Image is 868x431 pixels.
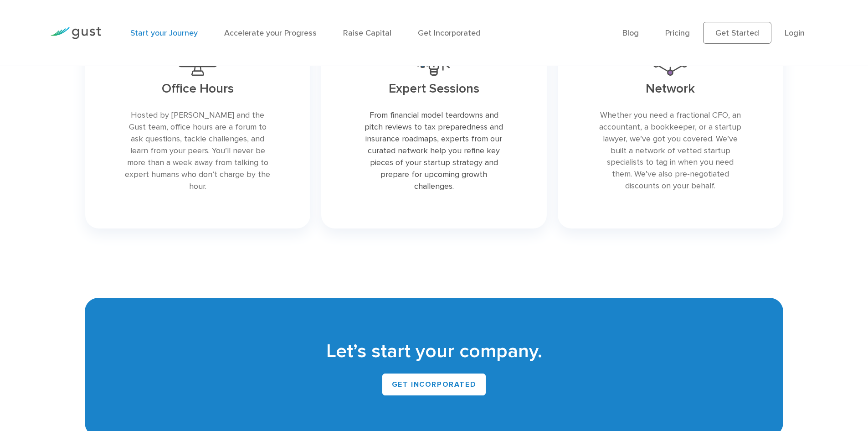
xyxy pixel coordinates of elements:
a: GET INCORPORATED [382,374,486,395]
a: Pricing [665,28,690,38]
a: Get Started [703,22,771,44]
a: Start your Journey [130,28,198,38]
a: Login [785,28,805,38]
a: Raise Capital [343,28,391,38]
a: Accelerate your Progress [224,28,317,38]
img: Gust Logo [50,27,101,39]
h2: Let’s start your company. [98,339,769,364]
a: Blog [622,28,639,38]
a: Get Incorporated [418,28,481,38]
